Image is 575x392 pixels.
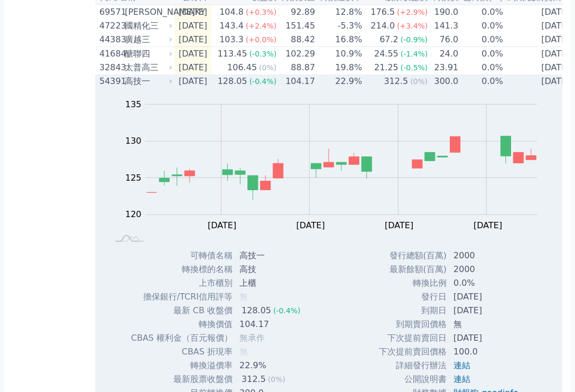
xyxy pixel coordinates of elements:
td: 16.8% [316,33,363,47]
span: (-1.4%) [401,50,428,58]
g: Chart [119,99,553,230]
td: 151.45 [277,19,316,33]
div: 廣越三 [125,33,170,46]
span: (-0.4%) [249,77,277,86]
td: 102.29 [277,47,316,61]
td: 轉換比例 [378,276,447,290]
div: 41684 [99,48,122,60]
td: [DATE] [504,61,574,74]
td: 發行總額(百萬) [378,249,447,263]
td: 10.9% [316,47,363,61]
td: [DATE] [504,47,574,61]
td: 上櫃 [233,276,309,290]
td: 76.0 [429,33,459,47]
td: 無 [447,318,527,331]
div: 21.25 [372,61,401,74]
td: 上市櫃別 [131,276,233,290]
div: 128.05 [239,304,273,317]
td: 詳細發行辦法 [378,359,447,372]
div: 32843 [99,61,122,74]
td: [DATE] [504,5,574,19]
td: 19.8% [316,61,363,74]
td: [DATE] [447,331,527,345]
td: 300.0 [429,74,459,88]
td: [DATE] [504,74,574,88]
tspan: [DATE] [296,221,324,231]
td: 2000 [447,249,527,263]
g: Series [146,136,536,200]
td: [DATE] [174,33,211,47]
td: 190.0 [429,5,459,19]
span: 無承作 [239,333,265,343]
td: CBAS 折現率 [131,345,233,359]
td: 可轉債名稱 [131,249,233,263]
tspan: [DATE] [385,221,413,231]
td: 轉換標的名稱 [131,263,233,276]
div: 24.55 [372,48,401,60]
div: 醣聯四 [125,48,170,60]
td: [DATE] [447,304,527,318]
td: [DATE] [504,19,574,33]
div: 312.5 [239,373,268,386]
a: 連結 [453,360,470,370]
td: 擔保銀行/TCRI信用評等 [131,290,233,304]
td: 最新 CB 收盤價 [131,304,233,318]
span: 無 [239,347,248,357]
td: 104.17 [233,318,309,331]
span: 無 [239,292,248,302]
div: 國精化三 [125,20,170,32]
span: (0%) [268,375,285,384]
div: 176.5 [369,6,397,18]
tspan: 135 [125,99,142,109]
td: 0.0% [459,47,504,61]
td: 下次提前賣回日 [378,331,447,345]
div: 太普高三 [125,61,170,74]
span: (0%) [410,77,428,86]
td: 高技 [233,263,309,276]
tspan: 125 [125,173,142,183]
td: 0.0% [459,74,504,88]
tspan: 120 [125,210,142,220]
td: 0.0% [459,33,504,47]
td: [DATE] [174,19,211,33]
td: 24.0 [429,47,459,61]
td: 0.0% [459,61,504,74]
div: 54391 [99,75,122,88]
span: (+2.4%) [246,22,276,30]
td: -5.3% [316,19,363,33]
td: [DATE] [174,61,211,74]
tspan: [DATE] [208,221,236,231]
span: (-0.3%) [249,50,277,58]
td: 轉換價值 [131,318,233,331]
td: 12.8% [316,5,363,19]
td: 0.0% [447,276,527,290]
td: 到期賣回價格 [378,318,447,331]
td: 到期日 [378,304,447,318]
div: 214.0 [369,20,397,32]
div: 44383 [99,33,122,46]
span: (0%) [259,63,276,72]
td: [DATE] [174,5,211,19]
td: 最新股票收盤價 [131,372,233,386]
td: 104.17 [277,74,316,88]
tspan: [DATE] [474,221,502,231]
div: 高技一 [125,75,170,88]
td: [DATE] [174,74,211,88]
td: [DATE] [504,33,574,47]
td: 141.3 [429,19,459,33]
td: [DATE] [174,47,211,61]
td: [DATE] [447,290,527,304]
span: (-0.9%) [401,35,428,44]
td: 轉換溢價率 [131,359,233,372]
div: [PERSON_NAME]KY [125,6,170,18]
span: (-0.4%) [273,306,301,315]
td: 92.89 [277,5,316,19]
div: 47223 [99,20,122,32]
tspan: 130 [125,136,142,146]
td: 0.0% [459,5,504,19]
span: (+0.3%) [246,8,276,16]
td: 88.87 [277,61,316,74]
td: 公開說明書 [378,372,447,386]
div: 103.3 [217,33,246,46]
td: 2000 [447,263,527,276]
